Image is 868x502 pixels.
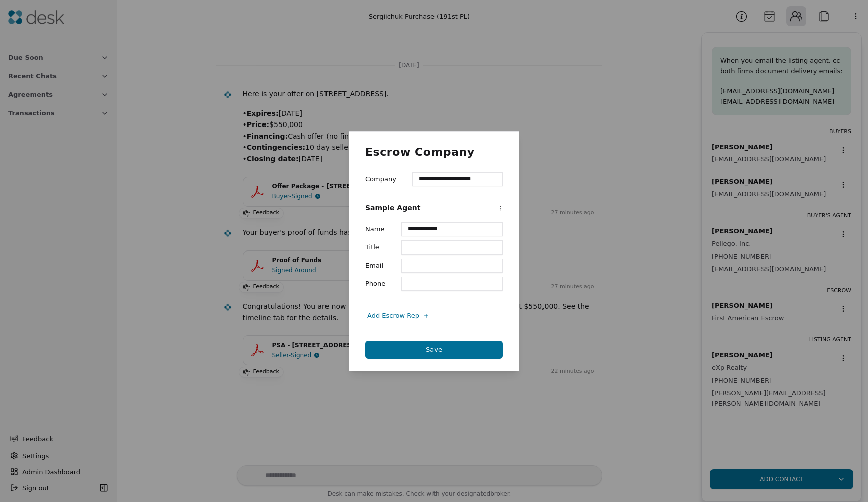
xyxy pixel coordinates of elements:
label: Name [365,222,385,236]
label: Company [365,172,396,186]
label: Phone [365,277,385,291]
button: Save [365,341,503,359]
label: Email [365,259,385,273]
h3: Sample Agent [365,203,420,213]
label: Title [365,240,385,255]
button: Add Escrow Rep [361,307,435,325]
div: Add Escrow Rep [367,310,433,321]
h2: Escrow Company [365,144,503,160]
